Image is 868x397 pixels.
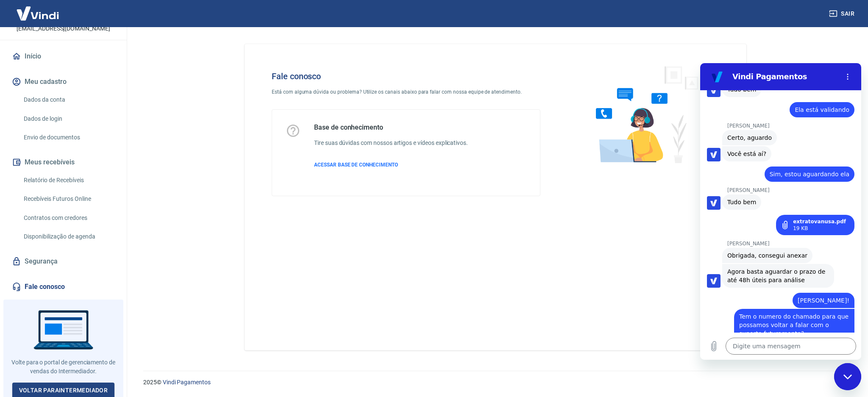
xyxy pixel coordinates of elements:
h4: Fale conosco [272,71,540,81]
button: Meu cadastro [10,72,117,91]
a: Disponibilização de agenda [20,228,117,245]
a: Início [10,47,117,66]
p: 2025 © [143,378,848,387]
a: Relatório de Recebíveis [20,172,117,189]
a: ACESSAR BASE DE CONHECIMENTO [314,161,468,169]
p: [EMAIL_ADDRESS][DOMAIN_NAME] [17,24,110,33]
iframe: Botão para abrir a janela de mensagens, conversa em andamento [834,363,861,390]
a: Segurança [10,252,117,271]
h6: Tire suas dúvidas com nossos artigos e vídeos explicativos. [314,139,468,147]
button: Meus recebíveis [10,153,117,172]
img: Vindi [10,0,65,26]
a: Contratos com credores [20,209,117,227]
span: ACESSAR BASE DE CONHECIMENTO [314,162,398,168]
a: Dados da conta [20,91,117,108]
iframe: Janela de mensagens [700,63,861,360]
h5: Base de conhecimento [314,123,468,132]
a: Dados de login [20,110,117,128]
a: Envio de documentos [20,129,117,146]
a: Vindi Pagamentos [163,379,211,386]
a: Fale conosco [10,278,117,296]
img: Fale conosco [579,58,708,171]
button: Sair [827,6,858,22]
a: Recebíveis Futuros Online [20,190,117,208]
p: Está com alguma dúvida ou problema? Utilize os canais abaixo para falar com nossa equipe de atend... [272,88,540,96]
